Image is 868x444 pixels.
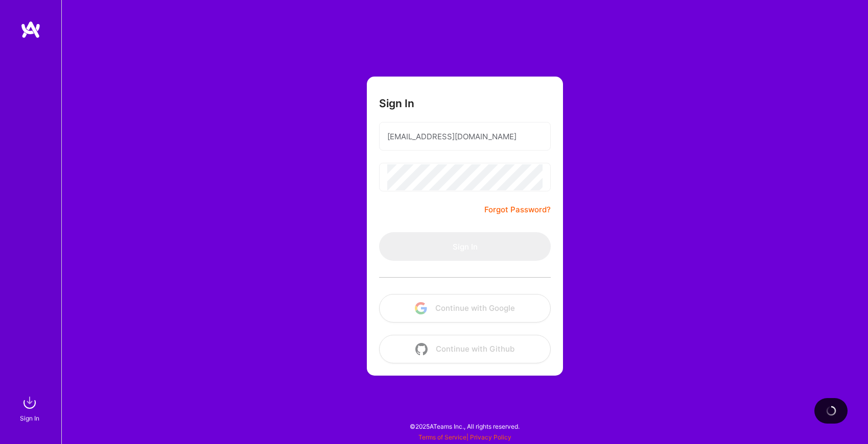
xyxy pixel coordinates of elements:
h3: Sign In [379,97,414,110]
a: Privacy Policy [470,433,511,441]
img: icon [415,302,427,314]
img: icon [415,343,428,355]
a: Terms of Service [418,433,466,441]
a: Forgot Password? [484,204,551,216]
a: sign inSign In [21,392,40,424]
input: Email... [387,124,543,150]
img: loading [826,405,837,416]
div: Sign In [20,413,39,424]
button: Continue with Google [379,294,551,323]
div: © 2025 ATeams Inc., All rights reserved. [61,413,868,439]
span: | [418,433,511,441]
img: sign in [19,392,40,413]
button: Sign In [379,232,551,261]
img: logo [20,20,41,39]
button: Continue with Github [379,335,551,363]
